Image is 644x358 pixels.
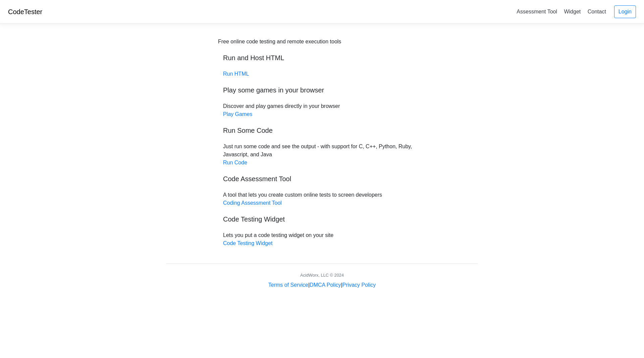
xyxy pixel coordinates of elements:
[561,6,583,17] a: Widget
[310,282,341,288] a: DMCA Policy
[223,240,272,246] a: Code Testing Widget
[223,126,421,134] h5: Run Some Code
[8,8,42,15] a: CodeTester
[614,5,636,18] a: Login
[342,282,376,288] a: Privacy Policy
[223,54,421,62] h5: Run and Host HTML
[268,282,308,288] a: Terms of Service
[223,160,247,165] a: Run Code
[268,281,376,289] div: | |
[300,272,344,278] div: AcidWorx, LLC © 2024
[218,38,426,247] div: Discover and play games directly in your browser Just run some code and see the output - with sup...
[223,111,252,117] a: Play Games
[223,71,249,77] a: Run HTML
[223,175,421,183] h5: Code Assessment Tool
[514,6,560,17] a: Assessment Tool
[223,86,421,94] h5: Play some games in your browser
[218,38,341,46] div: Free online code testing and remote execution tools
[223,200,282,206] a: Coding Assessment Tool
[585,6,609,17] a: Contact
[223,215,421,223] h5: Code Testing Widget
